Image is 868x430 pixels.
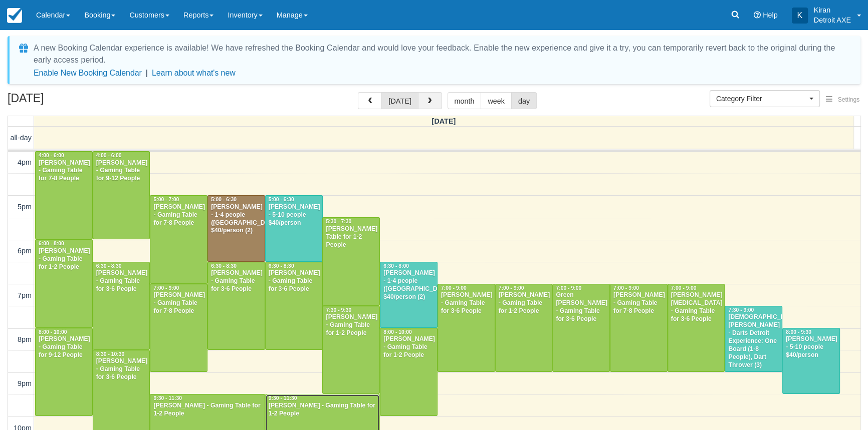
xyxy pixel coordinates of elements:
[668,284,725,372] a: 7:00 - 9:00[PERSON_NAME][MEDICAL_DATA] - Gaming Table for 3-6 People
[34,68,142,78] button: Enable New Booking Calendar
[93,151,150,239] a: 4:00 - 6:00[PERSON_NAME] - Gaming Table for 9-12 People
[383,329,412,335] span: 8:00 - 10:00
[153,291,204,315] div: [PERSON_NAME] - Gaming Table for 7-8 People
[792,8,808,24] div: K
[613,285,639,291] span: 7:00 - 9:00
[322,306,380,394] a: 7:30 - 9:30[PERSON_NAME] - Gaming Table for 1-2 People
[96,269,147,293] div: [PERSON_NAME] - Gaming Table for 3-6 People
[269,197,294,202] span: 5:00 - 6:30
[96,263,122,269] span: 6:30 - 8:30
[438,284,495,372] a: 7:00 - 9:00[PERSON_NAME] - Gaming Table for 3-6 People
[265,262,323,350] a: 6:30 - 8:30[PERSON_NAME] - Gaming Table for 3-6 People
[93,262,150,350] a: 6:30 - 8:30[PERSON_NAME] - Gaming Table for 3-6 People
[728,307,754,313] span: 7:30 - 9:00
[716,94,807,104] span: Category Filter
[322,217,380,305] a: 5:30 - 7:30[PERSON_NAME] Table for 1-2 People
[268,203,320,227] div: [PERSON_NAME] - 5-10 people $40/person
[96,357,147,381] div: [PERSON_NAME] - Gaming Table for 3-6 People
[153,197,179,202] span: 5:00 - 7:00
[671,285,697,291] span: 7:00 - 9:00
[380,262,438,328] a: 6:30 - 8:00[PERSON_NAME] - 1-4 people ([GEOGRAPHIC_DATA]) $40/person (2)
[34,42,848,66] div: A new Booking Calendar experience is available! We have refreshed the Booking Calendar and would ...
[211,263,237,269] span: 6:30 - 8:30
[498,291,550,315] div: [PERSON_NAME] - Gaming Table for 1-2 People
[613,291,665,315] div: [PERSON_NAME] - Gaming Table for 7-8 People
[441,285,467,291] span: 7:00 - 9:00
[8,92,134,111] h2: [DATE]
[210,269,262,293] div: [PERSON_NAME] - Gaming Table for 3-6 People
[325,313,377,337] div: [PERSON_NAME] - Gaming Table for 1-2 People
[481,92,512,109] button: week
[153,203,204,227] div: [PERSON_NAME] - Gaming Table for 7-8 People
[671,291,722,323] div: [PERSON_NAME][MEDICAL_DATA] - Gaming Table for 3-6 People
[39,329,67,335] span: 8:00 - 10:00
[150,284,207,372] a: 7:00 - 9:00[PERSON_NAME] - Gaming Table for 7-8 People
[383,269,435,301] div: [PERSON_NAME] - 1-4 people ([GEOGRAPHIC_DATA]) $40/person (2)
[814,5,851,15] p: Kiran
[96,153,122,158] span: 4:00 - 6:00
[153,395,182,401] span: 9:30 - 11:30
[432,117,456,125] span: [DATE]
[782,328,840,394] a: 8:00 - 9:30[PERSON_NAME] - 5-10 people $40/person
[269,395,297,401] span: 9:30 - 11:30
[754,12,761,19] i: Help
[150,195,207,283] a: 5:00 - 7:00[PERSON_NAME] - Gaming Table for 7-8 People
[838,96,859,103] span: Settings
[383,263,409,269] span: 6:30 - 8:00
[511,92,537,109] button: day
[18,379,32,387] span: 9pm
[380,328,438,416] a: 8:00 - 10:00[PERSON_NAME] - Gaming Table for 1-2 People
[326,307,351,313] span: 7:30 - 9:30
[495,284,553,372] a: 7:00 - 9:00[PERSON_NAME] - Gaming Table for 1-2 People
[7,8,22,23] img: checkfront-main-nav-mini-logo.png
[725,306,782,372] a: 7:30 - 9:00[DEMOGRAPHIC_DATA][PERSON_NAME] - Darts Detroit Experience: One Board (1-8 People), Da...
[18,291,32,299] span: 7pm
[96,159,147,183] div: [PERSON_NAME] - Gaming Table for 9-12 People
[207,262,265,350] a: 6:30 - 8:30[PERSON_NAME] - Gaming Table for 3-6 People
[814,15,851,25] p: Detroit AXE
[763,11,778,19] span: Help
[146,69,148,77] span: |
[610,284,668,372] a: 7:00 - 9:00[PERSON_NAME] - Gaming Table for 7-8 People
[11,134,32,142] span: all-day
[268,402,377,418] div: [PERSON_NAME] - Gaming Table for 1-2 People
[35,151,93,239] a: 4:00 - 6:00[PERSON_NAME] - Gaming Table for 7-8 People
[325,225,377,249] div: [PERSON_NAME] Table for 1-2 People
[152,69,236,77] a: Learn about what's new
[18,335,32,343] span: 8pm
[210,203,262,235] div: [PERSON_NAME] - 1-4 people ([GEOGRAPHIC_DATA]) $40/person (2)
[265,195,323,261] a: 5:00 - 6:30[PERSON_NAME] - 5-10 people $40/person
[269,263,294,269] span: 6:30 - 8:30
[35,239,93,327] a: 6:00 - 8:00[PERSON_NAME] - Gaming Table for 1-2 People
[326,219,351,224] span: 5:30 - 7:30
[785,335,837,359] div: [PERSON_NAME] - 5-10 people $40/person
[35,328,93,416] a: 8:00 - 10:00[PERSON_NAME] - Gaming Table for 9-12 People
[153,402,262,418] div: [PERSON_NAME] - Gaming Table for 1-2 People
[820,93,865,107] button: Settings
[555,291,607,323] div: Green [PERSON_NAME] - Gaming Table for 3-6 People
[381,92,418,109] button: [DATE]
[383,335,435,359] div: [PERSON_NAME] - Gaming Table for 1-2 People
[552,284,610,372] a: 7:00 - 9:00Green [PERSON_NAME] - Gaming Table for 3-6 People
[153,285,179,291] span: 7:00 - 9:00
[38,159,90,183] div: [PERSON_NAME] - Gaming Table for 7-8 People
[39,241,64,246] span: 6:00 - 8:00
[786,329,811,335] span: 8:00 - 9:30
[556,285,581,291] span: 7:00 - 9:00
[710,90,820,107] button: Category Filter
[728,313,779,369] div: [DEMOGRAPHIC_DATA][PERSON_NAME] - Darts Detroit Experience: One Board (1-8 People), Dart Thrower (3)
[18,158,32,166] span: 4pm
[207,195,265,261] a: 5:00 - 6:30[PERSON_NAME] - 1-4 people ([GEOGRAPHIC_DATA]) $40/person (2)
[18,203,32,211] span: 5pm
[211,197,237,202] span: 5:00 - 6:30
[448,92,482,109] button: month
[39,153,64,158] span: 4:00 - 6:00
[499,285,524,291] span: 7:00 - 9:00
[96,351,125,357] span: 8:30 - 10:30
[268,269,320,293] div: [PERSON_NAME] - Gaming Table for 3-6 People
[441,291,492,315] div: [PERSON_NAME] - Gaming Table for 3-6 People
[38,247,90,271] div: [PERSON_NAME] - Gaming Table for 1-2 People
[18,247,32,255] span: 6pm
[38,335,90,359] div: [PERSON_NAME] - Gaming Table for 9-12 People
